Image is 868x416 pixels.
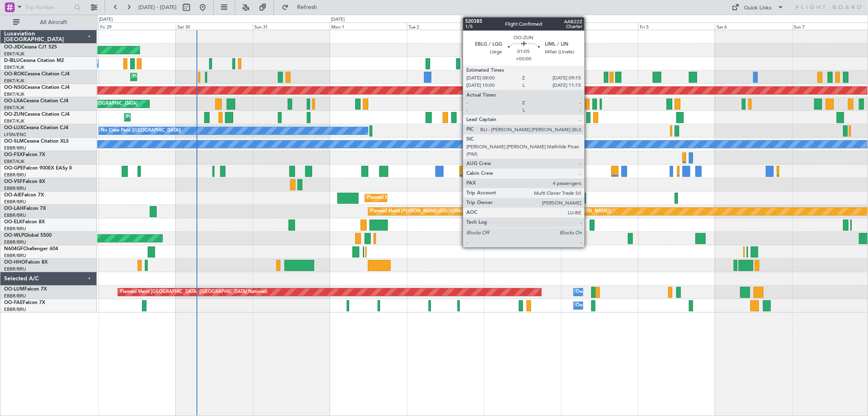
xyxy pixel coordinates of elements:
[4,145,26,151] a: EBBR/BRU
[4,58,64,63] a: D-IBLUCessna Citation M2
[101,125,181,137] div: No Crew Paris ([GEOGRAPHIC_DATA])
[4,247,23,251] span: N604GF
[4,220,45,225] a: OO-ELKFalcon 8X
[133,71,227,83] div: Planned Maint Kortrijk-[GEOGRAPHIC_DATA]
[4,287,24,292] span: OO-LUM
[253,22,330,30] div: Sun 31
[9,16,88,29] button: All Aircraft
[4,239,26,245] a: EBBR/BRU
[4,193,22,198] span: OO-AIE
[484,22,561,30] div: Wed 3
[120,286,267,298] div: Planned Maint [GEOGRAPHIC_DATA] ([GEOGRAPHIC_DATA] National)
[4,233,24,238] span: OO-WLP
[4,185,26,191] a: EBBR/BRU
[4,306,26,313] a: EBBR/BRU
[4,226,26,232] a: EBBR/BRU
[290,4,324,10] span: Refresh
[4,85,70,90] a: OO-NSGCessna Citation CJ4
[486,57,622,70] div: No Crew [GEOGRAPHIC_DATA] ([GEOGRAPHIC_DATA] National)
[4,112,70,117] a: OO-ZUNCessna Citation CJ4
[4,105,24,111] a: EBKT/KJK
[98,22,175,30] div: Fri 29
[4,247,58,251] a: N604GFChallenger 604
[4,58,20,63] span: D-IBLU
[4,64,24,70] a: EBKT/KJK
[21,20,86,25] span: All Aircraft
[4,199,26,205] a: EBBR/BRU
[576,299,631,312] div: Owner Melsbroek Air Base
[4,139,24,144] span: OO-SLM
[407,22,484,30] div: Tue 2
[25,1,72,13] input: Trip Number
[4,132,26,138] a: LFSN/ENC
[331,16,345,23] div: [DATE]
[4,72,70,77] a: OO-ROKCessna Citation CJ4
[4,91,24,97] a: EBKT/KJK
[4,293,26,299] a: EBBR/BRU
[4,125,68,130] a: OO-LUXCessna Citation CJ4
[4,233,52,238] a: OO-WLPGlobal 5500
[4,72,24,77] span: OO-ROK
[4,99,68,103] a: OO-LXACessna Citation CJ4
[4,179,23,184] span: OO-VSF
[4,166,72,171] a: OO-GPEFalcon 900EX EASy II
[4,300,45,305] a: OO-FAEFalcon 7X
[4,45,21,50] span: OO-JID
[561,22,638,30] div: Thu 4
[4,260,25,265] span: OO-HHO
[4,212,26,218] a: EBBR/BRU
[4,152,23,157] span: OO-FSX
[4,253,26,259] a: EBBR/BRU
[367,192,495,204] div: Planned Maint [GEOGRAPHIC_DATA] ([GEOGRAPHIC_DATA])
[4,158,24,165] a: EBKT/KJK
[4,85,24,90] span: OO-NSG
[4,287,47,292] a: OO-LUMFalcon 7X
[4,99,23,103] span: OO-LXA
[4,206,24,211] span: OO-LAH
[728,1,788,14] button: Quick Links
[4,266,26,272] a: EBBR/BRU
[278,1,327,14] button: Refresh
[176,22,253,30] div: Sat 30
[576,286,631,298] div: Owner Melsbroek Air Base
[4,78,24,84] a: EBKT/KJK
[486,125,534,137] div: No Crew Nancy (Essey)
[4,125,23,130] span: OO-LUX
[4,112,24,117] span: OO-ZUN
[4,206,46,211] a: OO-LAHFalcon 7X
[370,205,611,218] div: Planned Maint [PERSON_NAME]-[GEOGRAPHIC_DATA][PERSON_NAME] ([GEOGRAPHIC_DATA][PERSON_NAME])
[330,22,407,30] div: Mon 1
[4,45,57,50] a: OO-JIDCessna CJ1 525
[138,4,177,11] span: [DATE] - [DATE]
[4,179,45,184] a: OO-VSFFalcon 8X
[4,300,23,305] span: OO-FAE
[4,220,22,225] span: OO-ELK
[4,51,24,57] a: EBKT/KJK
[4,139,69,144] a: OO-SLMCessna Citation XLS
[4,260,48,265] a: OO-HHOFalcon 8X
[4,172,26,178] a: EBBR/BRU
[4,166,23,171] span: OO-GPE
[744,4,772,12] div: Quick Links
[99,16,113,23] div: [DATE]
[127,111,221,123] div: Planned Maint Kortrijk-[GEOGRAPHIC_DATA]
[4,193,44,198] a: OO-AIEFalcon 7X
[638,22,715,30] div: Fri 5
[715,22,792,30] div: Sat 6
[4,118,24,124] a: EBKT/KJK
[4,152,45,157] a: OO-FSXFalcon 7X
